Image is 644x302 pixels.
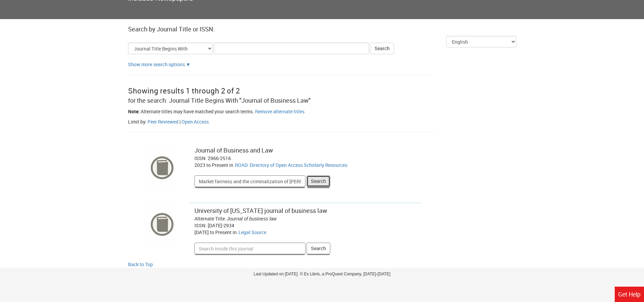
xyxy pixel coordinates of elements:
[227,216,277,221] span: Journal of business law
[128,118,146,125] span: Limit by:
[235,162,347,168] a: Go to ROAD: Directory of Open Access Scholarly Resources
[615,287,644,302] a: Get Help
[128,26,516,33] h2: Search by Journal Title or ISSN:
[186,61,191,68] a: Show more search options
[194,175,305,187] input: Search inside this journal
[206,162,228,168] span: to Present
[128,261,516,268] a: Back to Top
[128,86,240,96] span: Showing results 1 through 2 of 2
[194,206,417,215] div: University of [US_STATE] journal of business law
[255,108,304,115] a: Remove alternate titles
[307,243,330,254] button: Search
[147,118,178,125] a: Filter by peer reviewed
[233,229,237,235] span: in
[128,108,140,115] span: Note:
[229,162,233,168] span: in
[210,229,232,235] span: to Present
[141,108,254,115] span: Alternate titles may have matched your search terms.
[194,162,235,169] div: 2023
[194,222,417,229] div: ISSN: [DATE]-2934
[194,155,417,162] div: ISSN: 2966-2516
[238,229,266,235] a: Go to Legal Source
[128,96,311,104] span: for the search: Journal Title Begins With "Journal of Business Law"
[128,61,185,68] a: Show more search options
[194,243,305,254] input: Search inside this journal
[370,43,394,54] button: Search
[179,118,180,125] span: |
[147,203,177,246] img: cover image for: University of Pennsylvania journal of business law
[194,229,238,236] div: [DATE]
[147,146,177,189] img: cover image for: Journal of Business and Law
[307,175,330,187] button: Search
[182,118,209,125] a: Filter by peer open access
[194,146,417,155] div: Journal of Business and Law
[194,215,226,222] span: Alternate Title:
